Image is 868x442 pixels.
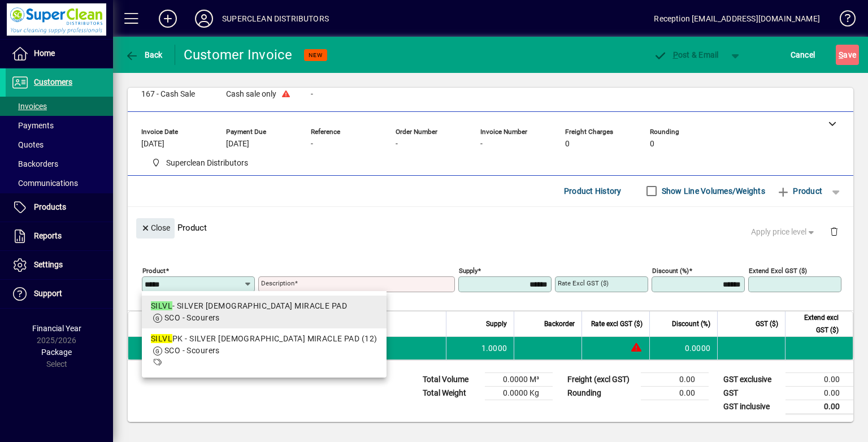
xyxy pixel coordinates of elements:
[641,372,709,386] td: 0.00
[839,46,856,64] span: ave
[226,90,276,99] span: Cash sale only
[261,279,294,287] mat-label: Description
[785,400,853,414] td: 0.00
[672,318,710,330] span: Discount (%)
[34,202,66,211] span: Products
[485,386,553,400] td: 0.0000 Kg
[311,90,313,99] span: -
[141,140,164,149] span: [DATE]
[485,372,553,386] td: 0.0000 M³
[34,231,62,240] span: Reports
[481,343,507,354] span: 1.0000
[128,207,853,248] div: Product
[562,386,641,400] td: Rounding
[34,260,63,269] span: Settings
[747,222,821,242] button: Apply price level
[749,266,807,274] mat-label: Extend excl GST ($)
[718,372,785,386] td: GST exclusive
[6,251,113,279] a: Settings
[480,140,483,149] span: -
[141,90,195,99] span: 167 - Cash Sale
[839,50,843,59] span: S
[785,386,853,400] td: 0.00
[11,159,58,168] span: Backorders
[151,301,172,310] em: SILVL
[718,386,785,400] td: GST
[544,318,575,330] span: Backorder
[133,223,177,233] app-page-header-button: Close
[309,51,323,59] span: NEW
[649,337,717,359] td: 0.0000
[136,218,175,239] button: Close
[150,8,186,29] button: Add
[756,318,778,330] span: GST ($)
[459,266,478,274] mat-label: Supply
[836,45,859,65] button: Save
[564,182,622,200] span: Product History
[718,400,785,414] td: GST inclusive
[125,50,163,59] span: Back
[151,300,377,312] div: - SILVER [DEMOGRAPHIC_DATA] MIRACLE PAD
[6,97,113,116] a: Invoices
[648,45,724,65] button: Post & Email
[6,135,113,154] a: Quotes
[6,280,113,308] a: Support
[650,140,654,149] span: 0
[166,157,248,169] span: Superclean Distributors
[659,185,765,197] label: Show Line Volumes/Weights
[11,179,78,188] span: Communications
[652,266,689,274] mat-label: Discount (%)
[113,45,175,65] app-page-header-button: Back
[226,140,249,149] span: [DATE]
[34,77,72,86] span: Customers
[641,386,709,400] td: 0.00
[164,346,220,355] span: SCO - Scourers
[11,140,44,149] span: Quotes
[6,193,113,222] a: Products
[562,372,641,386] td: Freight (excl GST)
[559,181,626,201] button: Product History
[141,219,170,237] span: Close
[654,10,820,28] div: Reception [EMAIL_ADDRESS][DOMAIN_NAME]
[142,328,387,373] mat-option: SILVLPK - SILVER LADY MIRACLE PAD (12)
[6,154,113,174] a: Backorders
[32,324,81,333] span: Financial Year
[396,140,398,149] span: -
[6,40,113,68] a: Home
[417,386,485,400] td: Total Weight
[11,102,47,111] span: Invoices
[147,156,253,170] span: Superclean Distributors
[821,226,848,236] app-page-header-button: Delete
[792,311,839,336] span: Extend excl GST ($)
[122,45,166,65] button: Back
[785,372,853,386] td: 0.00
[186,8,222,29] button: Profile
[222,10,329,28] div: SUPERCLEAN DISTRIBUTORS
[151,333,377,345] div: PK - SILVER [DEMOGRAPHIC_DATA] MIRACLE PAD (12)
[788,45,818,65] button: Cancel
[11,121,54,130] span: Payments
[486,318,507,330] span: Supply
[673,50,678,59] span: P
[151,334,172,343] em: SILVL
[6,222,113,250] a: Reports
[831,2,854,39] a: Knowledge Base
[184,46,293,64] div: Customer Invoice
[34,49,55,58] span: Home
[164,313,220,322] span: SCO - Scourers
[417,372,485,386] td: Total Volume
[142,296,387,328] mat-option: SILVL - SILVER LADY MIRACLE PAD
[653,50,719,59] span: ost & Email
[821,218,848,245] button: Delete
[311,140,313,149] span: -
[591,318,643,330] span: Rate excl GST ($)
[751,226,817,238] span: Apply price level
[142,266,166,274] mat-label: Product
[6,116,113,135] a: Payments
[6,174,113,193] a: Communications
[565,140,570,149] span: 0
[34,289,62,298] span: Support
[558,279,609,287] mat-label: Rate excl GST ($)
[41,348,72,357] span: Package
[791,46,815,64] span: Cancel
